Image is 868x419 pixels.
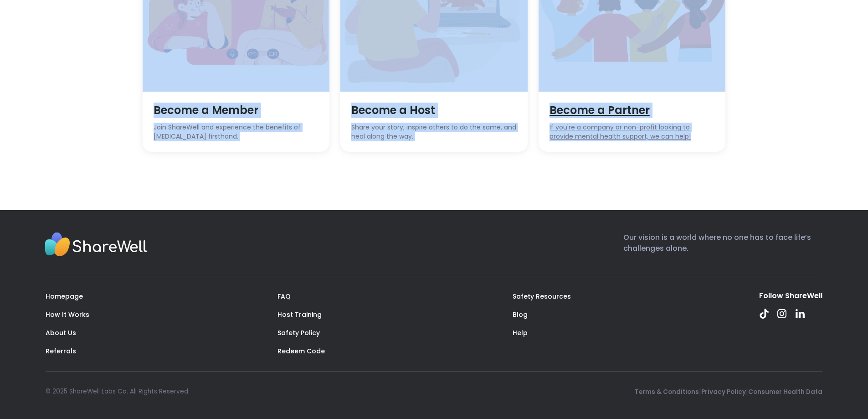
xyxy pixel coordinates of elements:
[351,103,517,118] span: Become a Host
[46,347,76,356] a: Referrals
[746,386,748,397] span: |
[513,328,528,337] a: Help
[351,123,517,141] span: Share your story, inspire others to do the same, and heal along the way.
[748,388,822,396] a: Consumer Health Data
[701,388,746,396] a: Privacy Policy
[277,310,322,319] a: Host Training
[45,232,147,259] img: Sharewell
[46,328,76,337] a: About Us
[513,310,528,319] a: Blog
[699,386,701,397] span: |
[635,388,699,396] a: Terms & Conditions
[46,387,190,396] div: © 2025 ShareWell Labs Co. All Rights Reserved.
[277,328,320,337] a: Safety Policy
[277,347,325,356] a: Redeem Code
[46,310,89,319] a: How It Works
[759,291,822,301] div: Follow ShareWell
[550,103,715,118] span: Become a Partner
[513,292,571,301] a: Safety Resources
[154,123,319,141] span: Join ShareWell and experience the benefits of [MEDICAL_DATA] firsthand.
[623,232,822,261] p: Our vision is a world where no one has to face life’s challenges alone.
[277,292,291,301] a: FAQ
[46,292,83,301] a: Homepage
[154,103,319,118] span: Become a Member
[550,123,715,141] span: If you're a company or non-profit looking to provide mental health support, we can help!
